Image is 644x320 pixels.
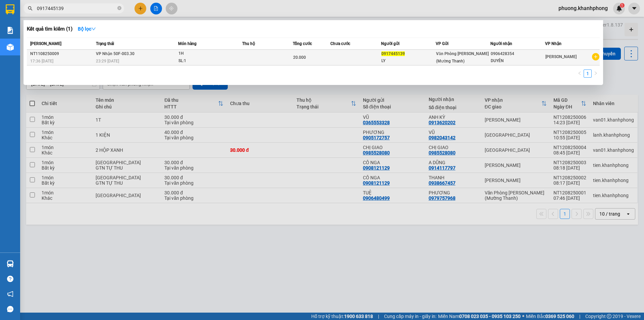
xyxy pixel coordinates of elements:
span: down [91,27,96,31]
span: Văn Phòng [PERSON_NAME] (Mường Thanh) [436,51,489,63]
span: Tổng cước [293,41,312,46]
span: 0917445139 [381,51,405,56]
div: 1H [178,50,229,57]
span: message [7,306,13,312]
span: Chưa cước [330,41,350,46]
span: right [594,71,598,75]
span: notification [7,291,13,297]
span: question-circle [7,276,13,282]
div: 0906428354 [491,50,545,57]
span: Món hàng [178,41,197,46]
li: 1 [584,70,592,78]
span: VP Nhận 50F-003.30 [96,51,135,56]
span: [PERSON_NAME] [30,41,61,46]
span: 17:36 [DATE] [30,59,53,63]
span: close-circle [117,6,121,10]
span: search [28,6,33,11]
button: left [576,70,584,78]
span: Thu hộ [242,41,255,46]
img: warehouse-icon [7,44,14,51]
h3: Kết quả tìm kiếm ( 1 ) [27,26,72,33]
span: Người gửi [381,41,399,46]
span: close-circle [117,5,121,12]
div: LY [381,57,435,64]
li: Next Page [592,70,600,78]
input: Tìm tên, số ĐT hoặc mã đơn [37,5,116,12]
div: DUYÊN [491,57,545,64]
span: [PERSON_NAME] [545,54,577,59]
span: 23:29 [DATE] [96,59,119,63]
span: VP Gửi [436,41,448,46]
button: Bộ lọcdown [72,24,101,34]
span: VP Nhận [545,41,561,46]
span: 20.000 [293,55,306,60]
span: Trạng thái [96,41,114,46]
img: logo-vxr [6,4,14,14]
div: SL: 1 [178,57,229,65]
span: Người nhận [490,41,512,46]
button: right [592,70,600,78]
span: left [578,71,582,75]
span: plus-circle [592,53,599,60]
a: 1 [584,70,591,77]
img: solution-icon [7,27,14,34]
strong: Bộ lọc [78,26,96,32]
div: NT1108250009 [30,50,94,57]
li: Previous Page [576,70,584,78]
img: warehouse-icon [7,260,14,267]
